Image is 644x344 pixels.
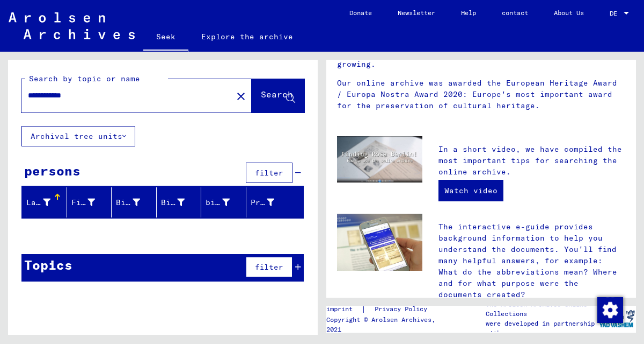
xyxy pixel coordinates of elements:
font: Donate [349,9,372,17]
div: Birth [161,194,201,211]
font: filter [255,262,283,272]
a: Watch video [438,180,503,201]
mat-header-cell: Birth [157,187,202,217]
font: Copyright © Arolsen Archives, 2021 [326,315,435,333]
button: filter [246,257,292,277]
a: Seek [143,24,188,52]
font: Birth name [116,198,164,207]
img: eguide.jpg [337,214,422,271]
font: Our online archive was awarded the European Heritage Award / Europa Nostra Award 2020: Europe's m... [337,78,617,110]
mat-header-cell: First name [67,187,112,217]
font: Search [261,89,293,100]
button: Search [252,79,304,113]
mat-icon: close [235,90,247,103]
font: Explore the archive [201,32,293,41]
div: Last name [26,194,67,211]
img: video.jpg [337,136,422,182]
a: Explore the archive [188,24,306,50]
font: filter [255,168,283,178]
font: The interactive e-guide provides background information to help you understand the documents. You... [438,222,617,299]
font: Birth [161,198,185,207]
font: Privacy Policy [375,305,427,313]
div: Change consent [597,297,623,322]
a: imprint [326,304,361,315]
font: birth date [206,198,254,207]
font: Prisoner # [251,198,299,207]
font: Last name [26,198,70,207]
font: Help [461,9,476,17]
font: Seek [156,32,175,41]
div: First name [71,194,112,211]
button: Archival tree units [21,126,135,146]
font: persons [24,163,80,179]
font: Search by topic or name [29,74,140,83]
div: Prisoner # [251,194,291,211]
mat-header-cell: Prisoner # [246,187,304,217]
div: birth date [206,194,246,211]
mat-header-cell: birth date [201,187,246,217]
img: Change consent [597,297,623,323]
img: Arolsen_neg.svg [9,12,135,39]
button: filter [246,163,292,183]
font: First name [71,198,120,207]
font: were developed in partnership with [486,319,595,337]
font: | [361,304,366,314]
font: Topics [24,257,72,273]
font: Archival tree units [31,131,122,141]
div: Birth name [116,194,156,211]
mat-header-cell: Last name [22,187,67,217]
button: Clear [230,85,252,107]
a: Privacy Policy [366,304,440,315]
font: contact [502,9,528,17]
font: DE [610,9,617,17]
font: imprint [326,305,353,313]
font: Newsletter [398,9,435,17]
mat-header-cell: Birth name [112,187,157,217]
font: A large portion of the approximately 30 million documents is now available in the Arolsen Archive... [337,25,622,69]
font: Watch video [444,186,497,195]
font: About Us [554,9,584,17]
font: In a short video, we have compiled the most important tips for searching the online archive. [438,144,622,177]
